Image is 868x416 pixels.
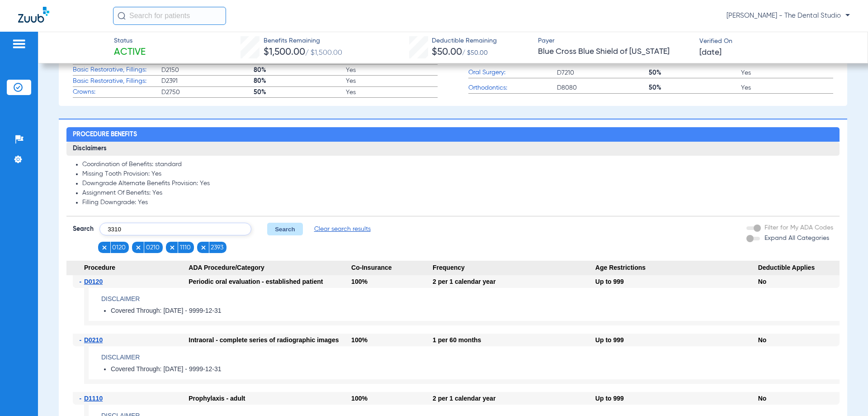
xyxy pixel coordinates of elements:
[169,244,175,251] img: x.svg
[12,38,26,49] img: hamburger-icon
[84,395,103,402] span: D1110
[758,261,840,275] span: Deductible Applies
[557,68,649,77] span: D7210
[758,334,840,346] div: No
[112,243,126,252] span: 0120
[84,278,103,285] span: D0120
[161,77,254,86] span: D2391
[66,261,189,275] span: Procedure
[433,275,595,288] div: 2 per 1 calendar year
[82,170,833,178] li: Missing Tooth Provision: Yes
[254,66,346,75] span: 80%
[111,365,840,373] li: Covered Through: [DATE] - 9999-12-31
[823,373,868,416] iframe: Chat Widget
[314,225,371,234] span: Clear search results
[346,77,438,86] span: Yes
[741,83,833,92] span: Yes
[73,65,161,75] span: Basic Restorative, Fillings:
[699,37,853,46] span: Verified On
[189,392,351,405] div: Prophylaxis - adult
[468,68,557,77] span: Oral Surgery:
[763,223,833,233] label: Filter for My ADA Codes
[462,50,488,56] span: / $50.00
[101,244,108,251] img: x.svg
[66,127,839,142] h2: Procedure Benefits
[189,261,351,275] span: ADA Procedure/Category
[118,12,126,20] img: Search Icon
[267,223,303,235] button: Search
[73,225,94,234] span: Search
[468,83,557,93] span: Orthodontics:
[161,88,254,97] span: D2750
[538,46,692,57] span: Blue Cross Blue Shield of [US_STATE]
[264,48,305,57] span: $1,500.00
[82,180,833,188] li: Downgrade Alternate Benefits Provision: Yes
[595,392,758,405] div: Up to 999
[351,261,433,275] span: Co-Insurance
[432,36,497,46] span: Deductible Remaining
[101,353,840,362] h4: Disclaimer
[351,392,433,405] div: 100%
[101,294,840,304] h4: Disclaimer
[264,36,342,46] span: Benefits Remaining
[764,235,829,241] span: Expand All Categories
[18,7,49,23] img: Zuub Logo
[66,142,839,156] h3: Disclaimers
[351,334,433,346] div: 100%
[114,36,146,46] span: Status
[189,275,351,288] div: Periodic oral evaluation - established patient
[111,307,840,315] li: Covered Through: [DATE] - 9999-12-31
[433,392,595,405] div: 2 per 1 calendar year
[73,87,161,97] span: Crowns:
[73,77,161,86] span: Basic Restorative, Fillings:
[79,275,84,288] span: -
[432,48,462,57] span: $50.00
[433,334,595,346] div: 1 per 60 months
[726,11,850,20] span: [PERSON_NAME] - The Dental Studio
[254,88,346,97] span: 50%
[114,46,146,59] span: Active
[433,261,595,275] span: Frequency
[113,7,226,25] input: Search for patients
[741,68,833,77] span: Yes
[595,261,758,275] span: Age Restrictions
[135,244,142,251] img: x.svg
[84,336,103,344] span: D0210
[99,223,251,235] input: Search by ADA code or keyword…
[79,392,84,405] span: -
[351,275,433,288] div: 100%
[595,275,758,288] div: Up to 999
[254,77,346,86] span: 80%
[699,47,722,58] span: [DATE]
[211,243,223,252] span: 2393
[595,334,758,346] div: Up to 999
[346,66,438,75] span: Yes
[538,36,692,46] span: Payer
[557,83,649,92] span: D8080
[758,392,840,405] div: No
[649,83,741,92] span: 50%
[82,161,833,169] li: Coordination of Benefits: standard
[200,244,207,251] img: x.svg
[79,334,84,346] span: -
[346,88,438,97] span: Yes
[189,334,351,346] div: Intraoral - complete series of radiographic images
[180,243,191,252] span: 1110
[146,243,160,252] span: 0210
[82,189,833,197] li: Assignment Of Benefits: Yes
[161,66,254,75] span: D2150
[758,275,840,288] div: No
[649,68,741,77] span: 50%
[305,49,342,57] span: / $1,500.00
[82,199,833,207] li: Filling Downgrade: Yes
